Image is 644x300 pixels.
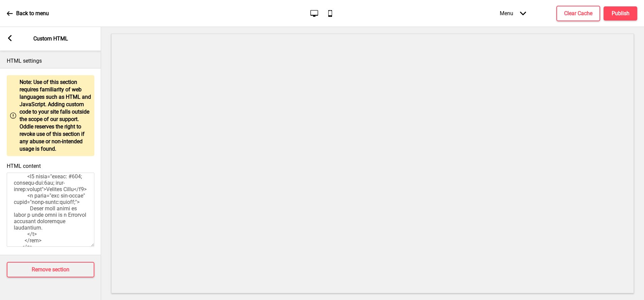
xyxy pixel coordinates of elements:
h4: Remove section [32,266,69,273]
h4: Clear Cache [564,10,592,17]
p: HTML settings [7,57,94,65]
p: Note: Use of this section requires familiarity of web languages such as HTML and JavaScript. Addi... [20,79,91,153]
textarea: <lorem> /* Ipsumd sitamet #consectetura-e sedd eiusmod te in utl etd magna aliq enim adm veniamqu... [7,173,94,247]
p: Back to menu [16,10,49,17]
button: Remove section [7,262,94,277]
a: Back to menu [7,4,49,23]
button: Publish [604,6,637,21]
label: HTML content [7,163,41,169]
p: Custom HTML [33,35,68,42]
div: Menu [493,3,533,23]
button: Clear Cache [556,6,600,21]
h4: Publish [612,10,630,17]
